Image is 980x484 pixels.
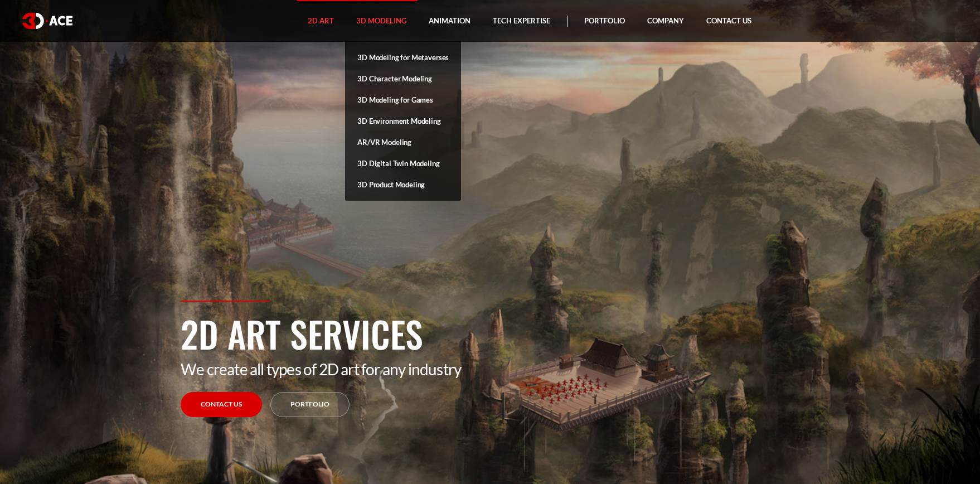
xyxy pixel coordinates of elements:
a: 3D Modeling for Games [345,89,461,110]
a: 3D Modeling for Metaverses [345,47,461,68]
a: AR/VR Modeling [345,132,461,153]
p: We create all types of 2D art for any industry [181,360,799,379]
a: 3D Character Modeling [345,68,461,89]
a: 3D Digital Twin Modeling [345,153,461,174]
a: 3D Environment Modeling [345,110,461,132]
a: Contact Us [181,392,262,417]
a: Portfolio [270,392,350,417]
h1: 2D Art Services [181,307,799,360]
img: logo white [22,13,72,29]
a: 3D Product Modeling [345,174,461,195]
